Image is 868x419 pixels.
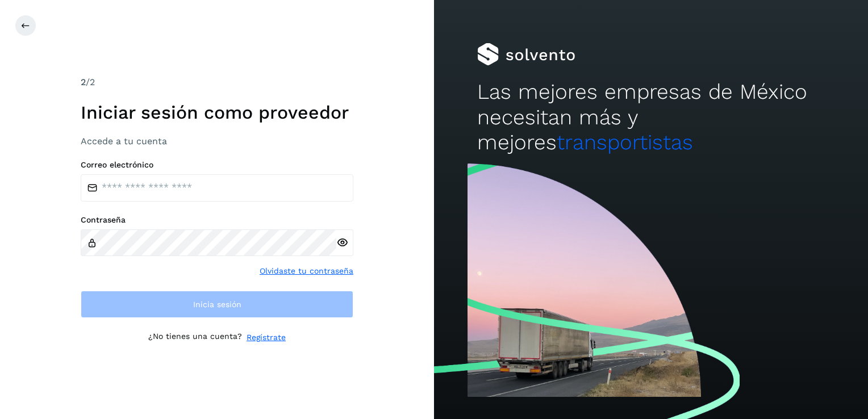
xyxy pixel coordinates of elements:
h1: Iniciar sesión como proveedor [81,102,353,123]
h3: Accede a tu cuenta [81,136,353,146]
a: Olvidaste tu contraseña [260,265,353,277]
p: ¿No tienes una cuenta? [148,332,242,343]
span: Inicia sesión [193,300,241,308]
h2: Las mejores empresas de México necesitan más y mejores [477,79,824,155]
label: Contraseña [81,215,353,225]
div: /2 [81,76,353,89]
a: Regístrate [247,332,286,343]
label: Correo electrónico [81,160,353,170]
span: 2 [81,77,86,87]
span: transportistas [557,130,693,154]
button: Inicia sesión [81,291,353,318]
